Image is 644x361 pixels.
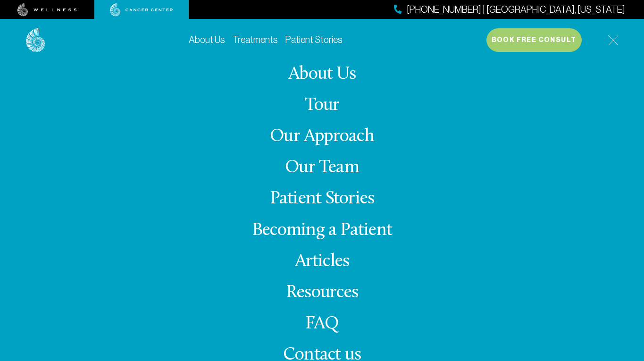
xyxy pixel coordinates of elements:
[17,3,77,17] img: wellness
[110,3,173,17] img: cancer center
[189,34,225,45] a: About Us
[305,96,340,115] a: Tour
[252,221,392,240] a: Becoming a Patient
[608,35,619,46] img: icon-hamburger
[288,65,356,84] a: About Us
[295,252,350,271] a: Articles
[270,127,374,146] a: Our Approach
[285,34,343,45] a: Patient Stories
[286,284,358,302] a: Resources
[407,3,625,17] span: [PHONE_NUMBER] | [GEOGRAPHIC_DATA], [US_STATE]
[394,3,625,17] a: [PHONE_NUMBER] | [GEOGRAPHIC_DATA], [US_STATE]
[305,315,339,333] a: FAQ
[486,28,582,52] button: Book Free Consult
[26,28,45,52] img: logo
[270,190,375,208] a: Patient Stories
[233,34,278,45] a: Treatments
[285,159,359,177] a: Our Team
